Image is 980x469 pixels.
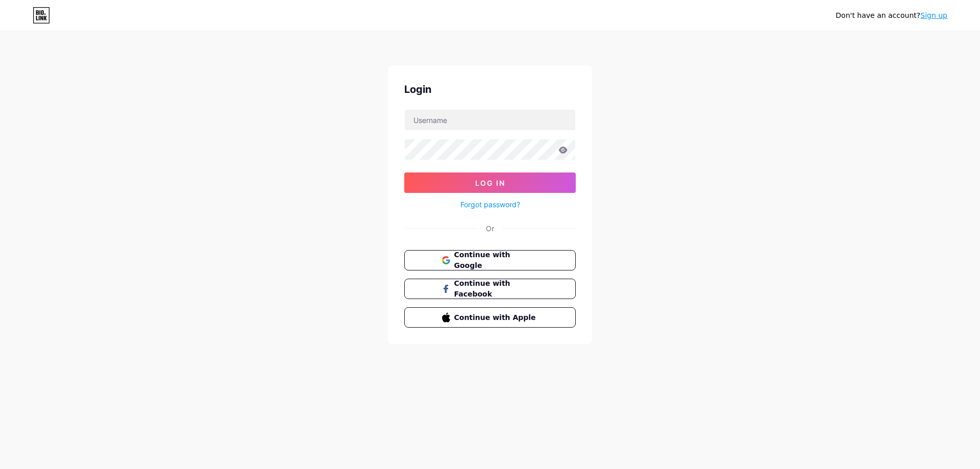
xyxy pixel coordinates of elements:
[475,179,505,187] span: Log In
[404,82,576,97] div: Login
[405,110,575,130] input: Username
[454,278,538,300] span: Continue with Facebook
[404,279,576,299] button: Continue with Facebook
[404,307,576,328] button: Continue with Apple
[454,312,538,323] span: Continue with Apple
[404,250,576,270] button: Continue with Google
[404,172,576,193] button: Log In
[920,11,947,19] a: Sign up
[460,199,520,210] a: Forgot password?
[454,250,538,271] span: Continue with Google
[486,223,494,234] div: Or
[836,10,947,21] div: Don't have an account?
